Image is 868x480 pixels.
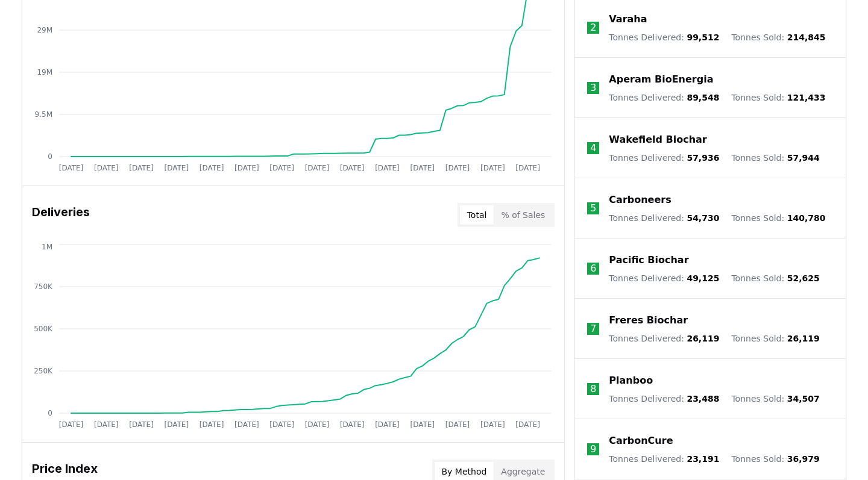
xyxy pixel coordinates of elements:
tspan: [DATE] [410,420,435,429]
p: Tonnes Sold : [731,212,825,224]
p: 7 [590,322,596,336]
span: 49,125 [687,273,719,283]
tspan: [DATE] [445,420,470,429]
p: 5 [590,201,596,216]
tspan: 0 [48,152,52,161]
span: 99,512 [687,33,719,42]
tspan: 0 [48,409,52,417]
tspan: [DATE] [165,164,189,172]
tspan: 750K [34,282,53,291]
a: Planboo [609,373,653,388]
p: 9 [590,442,596,457]
span: 52,625 [787,273,820,283]
tspan: [DATE] [305,164,330,172]
a: Carboneers [609,193,671,207]
span: 214,845 [787,33,826,42]
tspan: 9.5M [35,110,52,119]
h3: Deliveries [32,203,90,227]
a: Pacific Biochar [609,253,688,267]
p: Tonnes Delivered : [609,152,719,164]
span: 57,936 [687,153,719,163]
button: % of Sales [494,205,552,225]
span: 23,191 [687,454,719,464]
tspan: [DATE] [129,164,154,172]
p: Tonnes Delivered : [609,453,719,465]
tspan: [DATE] [410,164,435,172]
tspan: [DATE] [340,164,365,172]
span: 26,119 [787,334,820,343]
tspan: 19M [37,68,52,76]
span: 121,433 [787,93,826,102]
tspan: [DATE] [515,164,540,172]
p: Tonnes Sold : [731,272,819,284]
tspan: [DATE] [94,420,119,429]
tspan: [DATE] [445,164,470,172]
span: 23,488 [687,394,719,404]
span: 57,944 [787,153,820,163]
span: 140,780 [787,213,826,223]
p: 2 [590,20,596,35]
tspan: [DATE] [340,420,365,429]
tspan: [DATE] [515,420,540,429]
p: 6 [590,261,596,276]
p: Tonnes Sold : [731,393,819,405]
tspan: [DATE] [165,420,189,429]
button: Total [460,205,494,225]
p: 8 [590,382,596,396]
a: Wakefield Biochar [609,132,706,147]
span: 36,979 [787,454,820,464]
tspan: [DATE] [200,420,224,429]
p: Tonnes Sold : [731,31,825,43]
a: Aperam BioEnergia [609,72,713,87]
tspan: [DATE] [480,420,505,429]
p: Tonnes Delivered : [609,92,719,104]
p: Tonnes Delivered : [609,332,719,344]
span: 26,119 [687,334,719,343]
tspan: [DATE] [234,164,259,172]
tspan: [DATE] [480,164,505,172]
p: Tonnes Sold : [731,332,819,344]
p: Tonnes Sold : [731,453,819,465]
tspan: 500K [34,325,53,333]
tspan: 29M [37,26,52,34]
tspan: [DATE] [59,420,84,429]
tspan: [DATE] [269,420,294,429]
a: CarbonCure [609,434,673,448]
p: Tonnes Delivered : [609,393,719,405]
tspan: [DATE] [375,420,400,429]
a: Varaha [609,12,647,26]
span: 89,548 [687,93,719,102]
p: Tonnes Delivered : [609,272,719,284]
p: Tonnes Delivered : [609,212,719,224]
tspan: 1M [42,243,52,251]
p: 4 [590,141,596,155]
tspan: [DATE] [305,420,330,429]
tspan: [DATE] [269,164,294,172]
tspan: [DATE] [234,420,259,429]
tspan: [DATE] [59,164,84,172]
span: 34,507 [787,394,820,404]
p: Tonnes Sold : [731,152,819,164]
tspan: [DATE] [94,164,119,172]
tspan: [DATE] [375,164,400,172]
span: 54,730 [687,213,719,223]
a: Freres Biochar [609,313,688,328]
tspan: 250K [34,367,53,375]
tspan: [DATE] [129,420,154,429]
p: 3 [590,81,596,95]
tspan: [DATE] [200,164,224,172]
p: Tonnes Sold : [731,92,825,104]
p: Tonnes Delivered : [609,31,719,43]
